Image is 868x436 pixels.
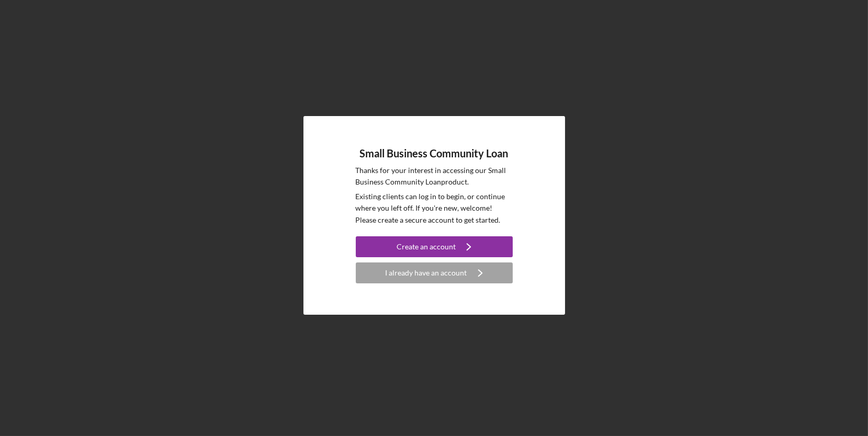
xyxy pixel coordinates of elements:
p: Existing clients can log in to begin, or continue where you left off. If you're new, welcome! Ple... [356,191,513,226]
div: I already have an account [386,262,467,283]
div: Create an account [397,236,456,257]
button: Create an account [356,236,513,257]
p: Thanks for your interest in accessing our Small Business Community Loan product. [356,165,513,188]
button: I already have an account [356,262,513,283]
h4: Small Business Community Loan [360,147,509,159]
a: Create an account [356,236,513,260]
